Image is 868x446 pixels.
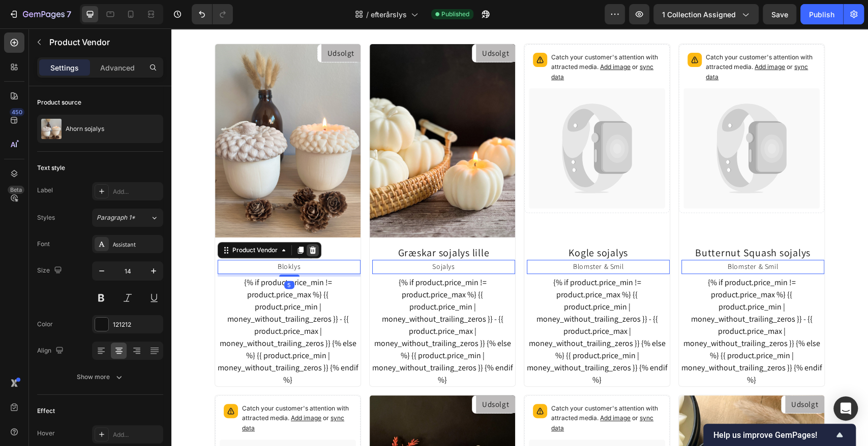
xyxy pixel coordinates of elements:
[10,108,24,116] div: 450
[37,368,163,386] button: Show more
[4,4,76,24] button: 7
[37,406,55,416] div: Effect
[113,240,161,249] div: Assistant
[429,35,459,42] span: Add image
[371,9,407,20] span: efterårslys
[713,430,833,440] span: Help us improve GemPages!
[71,375,181,405] p: Catch your customer's attention with attracted media.
[37,264,64,278] div: Size
[429,386,459,393] span: Add image
[37,163,65,173] div: Text style
[192,4,233,24] div: Undo/Redo
[713,429,846,441] button: Show survey - Help us improve GemPages!
[534,24,644,54] p: Catch your customer's attention with attracted media.
[510,217,653,231] a: Butternut Squash sojalys
[763,4,796,24] button: Save
[119,386,150,393] span: Add image
[66,125,104,132] p: Ahorn sojalys
[50,62,79,73] p: Settings
[771,10,788,19] span: Save
[366,9,369,20] span: /
[833,396,858,421] div: Open Intercom Messenger
[583,35,614,42] span: Add image
[92,209,163,227] button: Paragraph 1*
[507,248,653,358] div: {% if product.price_min != product.price_max %} {{ product.price_min | money_without_trailing_zer...
[37,429,55,438] div: Hover
[800,4,843,24] button: Publish
[37,239,50,249] div: Font
[37,98,81,107] div: Product source
[355,217,498,231] a: Kogle sojalys
[201,217,344,231] a: Græskar sojalys lille
[355,231,498,246] h2: Blomster & Smil
[441,10,469,19] span: Published
[37,344,66,358] div: Align
[198,248,344,358] div: {% if product.price_min != product.price_max %} {{ product.price_min | money_without_trailing_zer...
[67,8,71,20] p: 7
[614,365,653,387] pre: Udsolgt
[662,9,736,20] span: 1 collection assigned
[113,187,161,196] div: Add...
[171,28,868,446] iframe: Design area
[37,320,53,329] div: Color
[37,186,53,195] div: Label
[113,430,161,439] div: Add...
[49,36,159,48] p: Product Vendor
[353,248,498,358] div: {% if product.price_min != product.price_max %} {{ product.price_min | money_without_trailing_zer...
[41,119,62,139] img: product feature img
[8,186,24,194] div: Beta
[305,365,344,387] pre: Udsolgt
[97,213,135,222] span: Paragraph 1*
[653,4,759,24] button: 1 collection assigned
[380,24,490,54] p: Catch your customer's attention with attracted media.
[201,231,344,246] h2: Sojalys
[100,62,135,73] p: Advanced
[77,372,124,382] div: Show more
[809,9,834,20] div: Publish
[113,320,161,329] div: 121212
[37,213,55,222] div: Styles
[380,375,490,405] p: Catch your customer's attention with attracted media.
[510,231,653,246] h2: Blomster & Smil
